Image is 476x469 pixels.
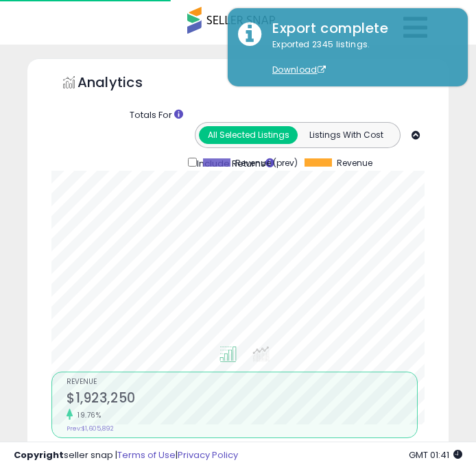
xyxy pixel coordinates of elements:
small: 19.76% [73,410,101,420]
span: 2025-09-9 01:41 GMT [409,448,462,461]
span: Revenue (prev) [235,158,298,168]
div: Exported 2345 listings. [262,38,457,77]
span: Revenue [67,378,417,386]
a: Download [272,64,326,75]
span: Revenue [337,158,372,168]
h2: $1,923,250 [67,390,417,409]
a: Terms of Use [117,448,176,461]
strong: Copyright [14,448,64,461]
h5: Analytics [78,73,169,95]
small: Prev: $1,605,892 [67,424,114,433]
div: Export complete [262,19,457,38]
a: Privacy Policy [178,448,238,461]
div: seller snap | | [14,449,238,462]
